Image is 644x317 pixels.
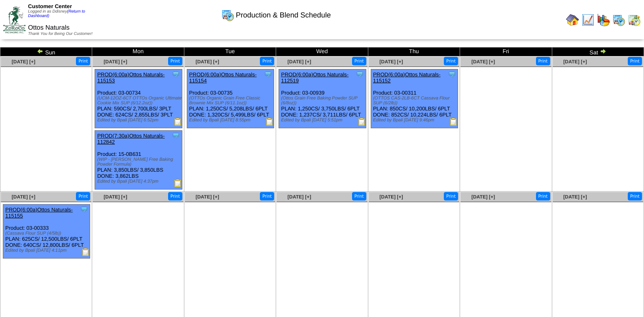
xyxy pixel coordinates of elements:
[97,71,164,84] a: PROD(6:00a)Ottos Naturals-115153
[174,179,182,187] img: Production Report
[379,59,403,65] a: [DATE] [+]
[5,207,73,219] a: PROD(6:00a)Ottos Naturals-115155
[279,69,366,128] div: Product: 03-00939 PLAN: 1,250CS / 3,750LBS / 6PLT DONE: 1,237CS / 3,711LBS / 6PLT
[628,192,642,201] button: Print
[3,205,90,259] div: Product: 03-00333 PLAN: 625CS / 12,500LBS / 6PLT DONE: 640CS / 12,800LBS / 6PLT
[189,96,274,106] div: (OTTOs Organic Grain Free Classic Brownie Mix SUP (6/11.1oz))
[5,231,90,236] div: (Cassava Flour SUP (4/5lb))
[97,96,182,106] div: (UCM-12OZ-6CT OTTOs Organic Ultimate Cookie Mix SUP (6/12.2oz))
[28,9,85,18] a: (Return to Dashboard)
[450,118,458,126] img: Production Report
[260,57,274,65] button: Print
[0,47,92,56] td: Sun
[287,194,311,200] a: [DATE] [+]
[196,59,219,65] a: [DATE] [+]
[536,192,550,201] button: Print
[172,132,180,140] img: Tooltip
[168,57,182,65] button: Print
[260,192,274,201] button: Print
[28,32,93,36] span: Thank You for Being Our Customer!
[95,69,182,128] div: Product: 03-00734 PLAN: 590CS / 2,700LBS / 3PLT DONE: 624CS / 2,855LBS / 3PLT
[266,118,274,126] img: Production Report
[221,9,234,22] img: calendarprod.gif
[5,248,90,253] div: Edited by Bpali [DATE] 4:11pm
[168,192,182,201] button: Print
[600,48,606,54] img: arrowright.gif
[471,59,495,65] a: [DATE] [+]
[28,9,85,18] span: Logged in as Ddisney
[189,71,257,84] a: PROD(6:00a)Ottos Naturals-115154
[97,133,164,145] a: PROD(7:30a)Ottos Naturals-112842
[356,70,364,78] img: Tooltip
[444,192,458,201] button: Print
[281,96,365,106] div: (Ottos Grain Free Baking Powder SUP (6/8oz))
[28,24,69,31] span: Ottos Naturals
[368,47,460,56] td: Thu
[352,192,366,201] button: Print
[597,13,610,26] img: graph.gif
[460,47,552,56] td: Fri
[184,47,276,56] td: Tue
[97,179,182,184] div: Edited by Bpali [DATE] 4:37pm
[628,13,641,26] img: calendarinout.gif
[37,48,43,54] img: arrowleft.gif
[3,6,26,33] img: ZoRoCo_Logo(Green%26Foil)%20jpg.webp
[92,47,184,56] td: Mon
[287,59,311,65] a: [DATE] [+]
[172,70,180,78] img: Tooltip
[444,57,458,65] button: Print
[628,57,642,65] button: Print
[76,57,90,65] button: Print
[82,248,90,256] img: Production Report
[373,118,458,123] div: Edited by Bpali [DATE] 9:46pm
[104,194,127,200] a: [DATE] [+]
[281,71,348,84] a: PROD(6:00a)Ottos Naturals-112519
[12,194,35,200] a: [DATE] [+]
[12,59,35,65] a: [DATE] [+]
[97,157,182,167] div: (WIP - [PERSON_NAME] Free Baking Powder Formula)
[373,96,458,106] div: (OTTOS CAS-2LB-6CT Cassava Flour SUP (6/2lb))
[76,192,90,201] button: Print
[281,118,365,123] div: Edited by Bpali [DATE] 5:51pm
[104,59,127,65] a: [DATE] [+]
[371,69,458,128] div: Product: 03-00311 PLAN: 850CS / 10,200LBS / 6PLT DONE: 852CS / 10,224LBS / 6PLT
[97,118,182,123] div: Edited by Bpali [DATE] 6:52pm
[187,69,274,128] div: Product: 03-00735 PLAN: 1,250CS / 5,208LBS / 6PLT DONE: 1,320CS / 5,499LBS / 6PLT
[28,3,72,9] span: Customer Center
[471,194,495,200] a: [DATE] [+]
[174,118,182,126] img: Production Report
[581,13,594,26] img: line_graph.gif
[566,13,579,26] img: home.gif
[276,47,368,56] td: Wed
[536,57,550,65] button: Print
[552,47,644,56] td: Sat
[563,194,587,200] a: [DATE] [+]
[264,70,272,78] img: Tooltip
[612,13,625,26] img: calendarprod.gif
[80,205,88,213] img: Tooltip
[196,194,219,200] a: [DATE] [+]
[563,59,587,65] a: [DATE] [+]
[189,118,274,123] div: Edited by Bpali [DATE] 8:55pm
[448,70,456,78] img: Tooltip
[236,11,331,19] span: Production & Blend Schedule
[358,118,366,126] img: Production Report
[373,71,441,84] a: PROD(6:00a)Ottos Naturals-115152
[352,57,366,65] button: Print
[95,131,182,190] div: Product: 15-0B631 PLAN: 3,850LBS / 3,850LBS DONE: 3,862LBS
[379,194,403,200] a: [DATE] [+]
